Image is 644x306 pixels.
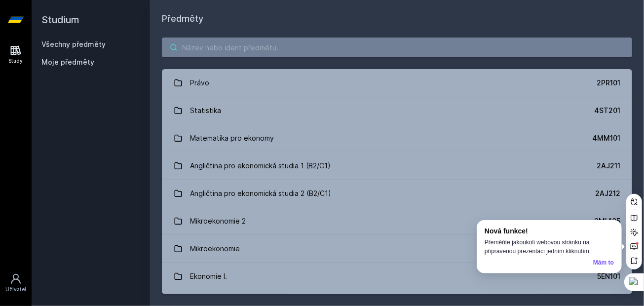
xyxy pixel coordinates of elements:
[595,189,620,198] div: 2AJ212
[190,73,210,93] div: Právo
[162,97,632,124] a: Statistika 4ST201
[592,133,620,143] div: 4MM101
[190,211,246,231] div: Mikroekonomie 2
[594,106,620,115] div: 4ST201
[190,184,332,203] div: Angličtina pro ekonomická studia 2 (B2/C1)
[162,124,632,152] a: Matematika pro ekonomy 4MM101
[190,267,227,286] div: Ekonomie I.
[162,152,632,180] a: Angličtina pro ekonomická studia 1 (B2/C1) 2AJ211
[597,271,620,281] div: 5EN101
[162,235,632,263] a: Mikroekonomie 3MI403
[2,268,30,298] a: Uživatel
[162,180,632,207] a: Angličtina pro ekonomická studia 2 (B2/C1) 2AJ212
[597,161,620,171] div: 2AJ211
[162,207,632,235] a: Mikroekonomie 2 3MI405
[5,286,26,293] div: Uživatel
[162,12,632,26] h1: Předměty
[594,216,620,226] div: 3MI405
[190,156,331,176] div: Angličtina pro ekonomická studia 1 (B2/C1)
[190,128,274,148] div: Matematika pro ekonomy
[2,39,30,70] a: Study
[9,57,23,65] div: Study
[190,239,240,259] div: Mikroekonomie
[41,40,106,48] a: Všechny předměty
[597,78,620,88] div: 2PR101
[162,38,632,57] input: Název nebo ident předmětu…
[41,57,94,67] span: Moje předměty
[162,69,632,97] a: Právo 2PR101
[162,263,632,290] a: Ekonomie I. 5EN101
[190,101,222,120] div: Statistika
